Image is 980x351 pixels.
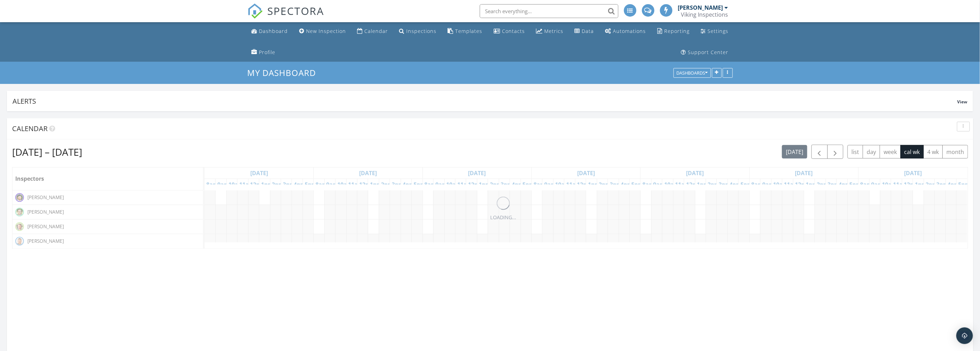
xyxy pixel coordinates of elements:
[685,168,706,179] a: Go to October 2, 2025
[901,145,924,159] button: cal wk
[15,237,24,246] img: headshotkris.png
[662,179,681,190] a: 10am
[491,25,528,38] a: Contacts
[706,179,722,190] a: 2pm
[12,145,82,159] h2: [DATE] – [DATE]
[12,124,47,133] span: Calendar
[793,179,812,190] a: 12pm
[306,28,346,34] div: New Inspection
[26,208,65,215] span: [PERSON_NAME]
[26,194,65,201] span: [PERSON_NAME]
[613,28,646,34] div: Automations
[812,145,828,159] button: Previous
[815,179,831,190] a: 2pm
[848,179,864,190] a: 5pm
[761,179,776,190] a: 9am
[248,67,322,78] a: My Dashboard
[652,179,667,190] a: 9am
[205,179,220,190] a: 8am
[445,25,485,38] a: Templates
[237,179,256,190] a: 11am
[728,179,744,190] a: 4pm
[935,179,951,190] a: 3pm
[533,25,566,38] a: Metrics
[364,28,388,34] div: Calendar
[15,208,24,216] img: headshotscott.png
[510,179,526,190] a: 4pm
[303,179,319,190] a: 5pm
[630,179,645,190] a: 5pm
[466,179,485,190] a: 12pm
[270,179,286,190] a: 2pm
[782,145,807,159] button: [DATE]
[357,168,379,179] a: Go to September 29, 2025
[782,179,801,190] a: 11am
[688,49,729,55] div: Support Center
[477,179,493,190] a: 1pm
[863,145,880,159] button: day
[698,25,731,38] a: Settings
[357,179,376,190] a: 12pm
[654,25,692,38] a: Reporting
[15,175,44,182] span: Inspectors
[249,25,291,38] a: Dashboard
[772,179,790,190] a: 10am
[227,179,245,190] a: 10am
[891,179,910,190] a: 11am
[678,46,731,59] a: Support Center
[739,179,754,190] a: 5pm
[641,179,656,190] a: 8am
[488,179,504,190] a: 2pm
[677,71,708,76] div: Dashboards
[401,179,417,190] a: 4pm
[586,179,602,190] a: 1pm
[804,179,820,190] a: 1pm
[554,179,572,190] a: 10am
[602,25,649,38] a: Automations (Advanced)
[249,168,270,179] a: Go to September 28, 2025
[543,179,558,190] a: 9am
[684,179,703,190] a: 12pm
[379,179,395,190] a: 2pm
[544,28,563,34] div: Metrics
[467,168,488,179] a: Go to September 30, 2025
[445,179,463,190] a: 10am
[582,28,594,34] div: Data
[26,238,65,245] span: [PERSON_NAME]
[750,179,765,190] a: 8am
[314,179,329,190] a: 8am
[597,179,613,190] a: 2pm
[903,168,924,179] a: Go to October 4, 2025
[859,179,874,190] a: 8am
[26,223,65,230] span: [PERSON_NAME]
[259,49,276,55] div: Profile
[924,179,940,190] a: 2pm
[15,193,24,202] img: headshotaaron.png
[575,168,597,179] a: Go to October 1, 2025
[325,179,340,190] a: 9am
[502,28,525,34] div: Contacts
[216,179,231,190] a: 9am
[564,179,583,190] a: 11am
[456,179,474,190] a: 11am
[248,9,324,24] a: SPECTORA
[695,179,711,190] a: 1pm
[674,179,692,190] a: 11am
[902,179,921,190] a: 12pm
[259,28,288,34] div: Dashboard
[12,96,957,106] div: Alerts
[412,179,427,190] a: 5pm
[15,222,24,231] img: headshotjordan.png
[249,46,278,59] a: Company Profile
[259,179,275,190] a: 1pm
[456,28,483,34] div: Templates
[946,179,962,190] a: 4pm
[521,179,537,190] a: 5pm
[292,179,307,190] a: 4pm
[923,145,943,159] button: 4 wk
[575,179,594,190] a: 12pm
[608,179,624,190] a: 3pm
[572,25,597,38] a: Data
[619,179,635,190] a: 4pm
[826,179,842,190] a: 3pm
